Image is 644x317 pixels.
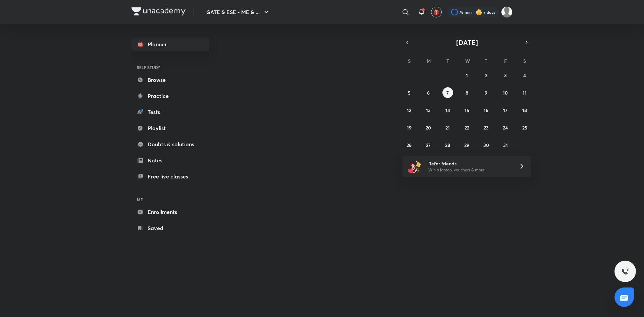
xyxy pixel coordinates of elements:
a: Company Logo [131,7,185,17]
abbr: October 6, 2025 [427,90,430,96]
button: October 9, 2025 [481,87,491,98]
abbr: October 30, 2025 [483,142,489,148]
abbr: October 27, 2025 [426,142,431,148]
a: Browse [131,73,209,87]
button: October 1, 2025 [462,70,472,81]
button: October 4, 2025 [519,70,530,81]
h6: Refer friends [428,160,511,167]
button: October 27, 2025 [423,140,434,150]
button: October 5, 2025 [404,87,415,98]
abbr: October 19, 2025 [407,124,412,131]
button: October 30, 2025 [481,140,491,150]
button: October 24, 2025 [500,122,511,133]
button: October 8, 2025 [462,87,472,98]
a: Practice [131,89,209,103]
button: GATE & ESE - ME & ... [202,5,274,19]
abbr: Thursday [485,58,487,64]
button: October 15, 2025 [462,105,472,115]
img: referral [408,160,421,173]
abbr: October 2, 2025 [485,72,487,78]
abbr: October 20, 2025 [426,124,431,131]
button: October 3, 2025 [500,70,511,81]
abbr: October 10, 2025 [503,90,508,96]
button: October 6, 2025 [423,87,434,98]
abbr: October 7, 2025 [446,90,449,96]
abbr: October 9, 2025 [485,90,487,96]
abbr: October 1, 2025 [466,72,468,78]
a: Free live classes [131,170,209,183]
button: October 21, 2025 [442,122,453,133]
button: [DATE] [412,38,522,47]
button: October 18, 2025 [519,105,530,115]
img: ttu [621,267,629,275]
span: [DATE] [456,38,478,47]
h6: SELF STUDY [131,62,209,73]
abbr: October 24, 2025 [503,124,508,131]
img: Prakhar Mishra [501,6,513,18]
abbr: October 11, 2025 [523,90,527,96]
h6: ME [131,194,209,205]
a: Saved [131,221,209,235]
abbr: Sunday [408,58,411,64]
button: avatar [431,7,442,17]
abbr: October 23, 2025 [484,124,489,131]
abbr: October 15, 2025 [465,107,469,113]
button: October 26, 2025 [404,140,415,150]
abbr: Wednesday [465,58,470,64]
a: Playlist [131,121,209,135]
img: Company Logo [131,7,185,15]
button: October 14, 2025 [442,105,453,115]
a: Enrollments [131,205,209,219]
button: October 31, 2025 [500,140,511,150]
button: October 7, 2025 [442,87,453,98]
abbr: October 16, 2025 [484,107,488,113]
abbr: October 18, 2025 [522,107,527,113]
abbr: October 4, 2025 [523,72,526,78]
button: October 2, 2025 [481,70,491,81]
abbr: October 5, 2025 [408,90,411,96]
img: avatar [433,9,439,15]
abbr: Saturday [523,58,526,64]
abbr: Tuesday [446,58,449,64]
abbr: October 17, 2025 [503,107,507,113]
button: October 11, 2025 [519,87,530,98]
abbr: October 8, 2025 [466,90,468,96]
button: October 13, 2025 [423,105,434,115]
a: Planner [131,38,209,51]
button: October 12, 2025 [404,105,415,115]
button: October 19, 2025 [404,122,415,133]
abbr: October 3, 2025 [504,72,507,78]
button: October 20, 2025 [423,122,434,133]
abbr: October 26, 2025 [407,142,412,148]
a: Doubts & solutions [131,138,209,151]
abbr: October 13, 2025 [426,107,431,113]
abbr: October 21, 2025 [445,124,450,131]
abbr: October 29, 2025 [464,142,469,148]
abbr: October 12, 2025 [407,107,411,113]
abbr: October 25, 2025 [522,124,527,131]
button: October 17, 2025 [500,105,511,115]
abbr: Friday [504,58,507,64]
abbr: October 14, 2025 [445,107,450,113]
button: October 29, 2025 [462,140,472,150]
button: October 22, 2025 [462,122,472,133]
a: Notes [131,154,209,167]
abbr: Monday [427,58,431,64]
img: streak [476,9,482,15]
button: October 25, 2025 [519,122,530,133]
a: Tests [131,105,209,119]
abbr: October 28, 2025 [445,142,450,148]
abbr: October 31, 2025 [503,142,508,148]
button: October 16, 2025 [481,105,491,115]
button: October 23, 2025 [481,122,491,133]
button: October 10, 2025 [500,87,511,98]
abbr: October 22, 2025 [465,124,469,131]
p: Win a laptop, vouchers & more [428,167,511,173]
button: October 28, 2025 [442,140,453,150]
